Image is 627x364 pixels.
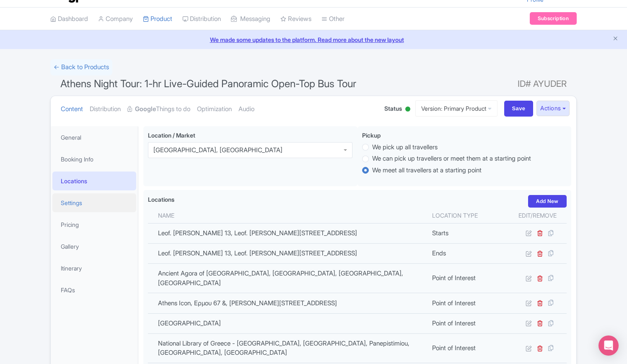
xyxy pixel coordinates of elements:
span: Location / Market [148,132,195,139]
button: Close announcement [612,34,619,44]
td: Point of Interest [427,333,508,363]
label: We can pick up travellers or meet them at a starting point [372,154,531,164]
a: General [52,128,136,147]
td: [GEOGRAPHIC_DATA] [148,313,427,333]
span: Status [384,104,402,113]
td: Point of Interest [427,264,508,293]
span: Pickup [362,132,381,139]
th: Edit/Remove [508,208,567,224]
a: Company [98,8,133,31]
a: Locations [52,172,136,190]
a: Other [321,8,345,31]
a: We made some updates to the platform. Read more about the new layout [5,35,622,44]
input: Save [504,101,534,117]
button: Actions [536,101,570,116]
a: Add New [528,195,567,208]
label: Locations [148,195,174,204]
a: Dashboard [50,8,88,31]
a: Product [143,8,172,31]
strong: Google [135,104,156,114]
td: Leof. [PERSON_NAME] 13, Leof. [PERSON_NAME][STREET_ADDRESS] [148,223,427,243]
a: Messaging [231,8,270,31]
a: Gallery [52,237,136,256]
td: Ends [427,243,508,263]
span: ID# AYUDER [518,75,567,92]
div: Open Intercom Messenger [598,335,619,356]
td: Starts [427,223,508,243]
a: Reviews [280,8,311,31]
a: Audio [238,96,254,122]
a: Optimization [197,96,232,122]
a: Distribution [182,8,221,31]
td: Point of Interest [427,313,508,333]
th: Location type [427,208,508,224]
a: Settings [52,193,136,212]
a: Distribution [90,96,121,122]
td: Point of Interest [427,293,508,313]
a: Version: Primary Product [415,100,497,117]
a: Pricing [52,215,136,234]
a: GoogleThings to do [127,96,190,122]
th: Name [148,208,427,224]
td: Leof. [PERSON_NAME] 13, Leof. [PERSON_NAME][STREET_ADDRESS] [148,243,427,263]
a: Itinerary [52,259,136,278]
td: National Library of Greece - [GEOGRAPHIC_DATA], [GEOGRAPHIC_DATA], Panepistimiou, [GEOGRAPHIC_DAT... [148,333,427,363]
label: We pick up all travellers [372,143,438,152]
a: Content [61,96,83,122]
div: Active [404,103,412,116]
label: We meet all travellers at a starting point [372,166,482,175]
a: Booking Info [52,150,136,169]
span: Athens Night Tour: 1-hr Live-Guided Panoramic Open-Top Bus Tour [60,78,356,90]
td: Ancient Agora of [GEOGRAPHIC_DATA], [GEOGRAPHIC_DATA], [GEOGRAPHIC_DATA], [GEOGRAPHIC_DATA] [148,264,427,293]
a: Subscription [530,12,577,25]
div: [GEOGRAPHIC_DATA], [GEOGRAPHIC_DATA] [153,146,282,154]
a: ← Back to Products [50,59,112,75]
a: FAQs [52,281,136,299]
td: Athens Icon, Ερμου 67 &, [PERSON_NAME][STREET_ADDRESS] [148,293,427,313]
